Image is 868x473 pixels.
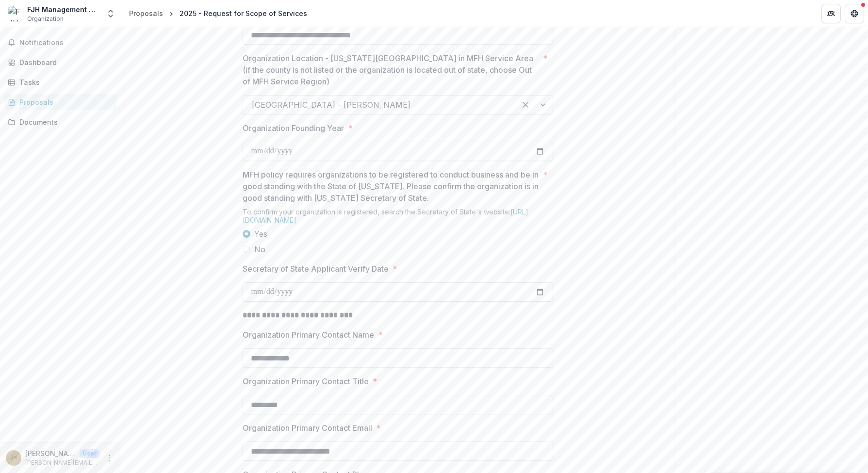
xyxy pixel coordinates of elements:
div: Proposals [129,8,163,18]
img: FJH Management Services, LLC [8,6,23,21]
nav: breadcrumb [125,6,311,20]
div: Clear selected options [518,97,533,113]
a: Documents [4,114,117,130]
p: Organization Primary Contact Email [243,422,372,434]
p: Organization Primary Contact Name [243,329,374,341]
button: Open entity switcher [104,4,117,23]
div: Proposals [19,97,109,107]
div: 2025 - Request for Scope of Services [180,8,307,18]
span: Yes [254,228,267,240]
button: Notifications [4,35,117,50]
p: Organization Primary Contact Title [243,375,369,387]
button: Get Help [845,4,864,23]
span: Organization [27,15,64,23]
a: Dashboard [4,54,117,70]
a: [URL][DOMAIN_NAME] [243,208,528,224]
button: Partners [821,4,841,23]
p: User [80,449,99,458]
a: Tasks [4,74,117,90]
p: Organization Founding Year [243,122,344,134]
span: Notifications [19,39,113,47]
div: Tasks [19,77,109,87]
p: [PERSON_NAME][EMAIL_ADDRESS][DOMAIN_NAME] [25,458,99,467]
p: [PERSON_NAME] <[PERSON_NAME][EMAIL_ADDRESS][DOMAIN_NAME]> [25,448,76,458]
div: FJH Management Services, LLC [27,4,100,15]
div: To confirm your organization is registered, search the Secretary of State's website: [243,208,553,228]
div: Documents [19,117,109,127]
span: No [254,244,265,255]
a: Proposals [125,6,167,20]
a: Proposals [4,94,117,110]
button: More [103,452,115,464]
div: Dashboard [19,57,109,67]
p: Organization Location - [US_STATE][GEOGRAPHIC_DATA] in MFH Service Area (if the county is not lis... [243,52,539,87]
p: Secretary of State Applicant Verify Date [243,263,389,275]
div: Jessica Petrie Thelemaque <jessica@wintonpolicygroup.com> [10,455,17,461]
p: MFH policy requires organizations to be registered to conduct business and be in good standing wi... [243,169,539,204]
